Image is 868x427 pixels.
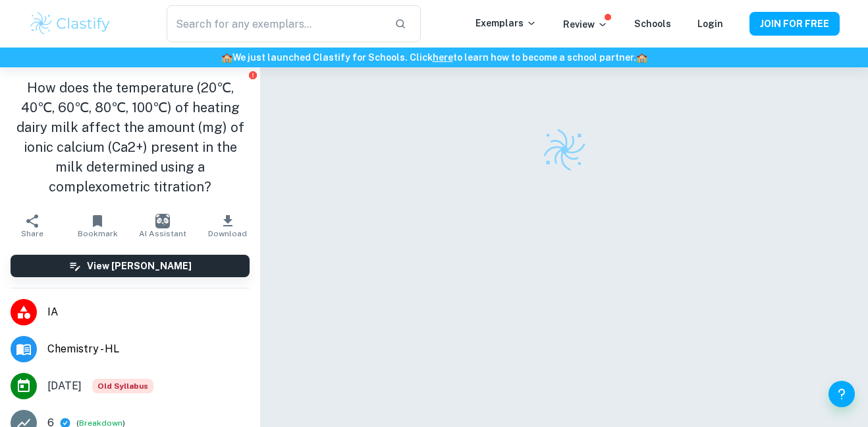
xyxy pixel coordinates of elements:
[47,304,250,320] span: IA
[155,214,170,228] img: AI Assistant
[541,127,587,173] img: Clastify logo
[87,259,192,273] h6: View [PERSON_NAME]
[221,52,232,63] span: 🏫
[92,379,153,393] span: Old Syllabus
[563,17,608,32] p: Review
[28,11,112,37] img: Clastify logo
[208,229,247,238] span: Download
[248,70,258,80] button: Report issue
[47,378,82,394] span: [DATE]
[167,5,384,42] input: Search for any exemplars...
[11,255,250,277] button: View [PERSON_NAME]
[749,12,840,36] button: JOIN FOR FREE
[21,229,43,238] span: Share
[634,18,671,29] a: Schools
[65,207,130,244] button: Bookmark
[3,50,865,65] h6: We just launched Clastify for Schools. Click to learn how to become a school partner.
[196,207,261,244] button: Download
[139,229,186,238] span: AI Assistant
[433,52,453,63] a: here
[47,341,250,357] span: Chemistry - HL
[475,16,537,30] p: Exemplars
[92,379,153,393] div: Starting from the May 2025 session, the Chemistry IA requirements have changed. It's OK to refer ...
[11,78,250,197] h1: How does the temperature (20℃, 40℃, 60℃, 80℃, 100℃) of heating dairy milk affect the amount (mg) ...
[697,18,723,29] a: Login
[78,229,118,238] span: Bookmark
[636,52,647,63] span: 🏫
[130,207,196,244] button: AI Assistant
[828,381,855,407] button: Help and Feedback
